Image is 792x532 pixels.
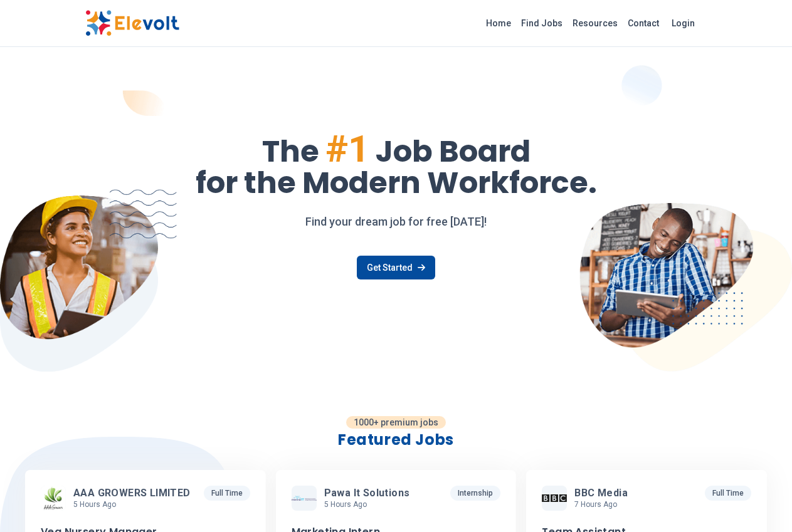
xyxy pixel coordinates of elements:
[25,430,767,450] h2: Featured Jobs
[705,486,751,501] p: Full Time
[292,496,317,501] img: Pawa It Solutions
[450,486,500,501] p: Internship
[357,256,435,279] a: Get Started
[568,13,623,33] a: Resources
[73,499,196,509] p: 5 hours ago
[623,13,664,33] a: Contact
[346,416,446,429] p: 1000+ premium jobs
[574,499,633,509] p: 7 hours ago
[85,130,707,198] h1: The Job Board for the Modern Workforce.
[325,127,369,171] span: #1
[574,487,628,499] span: BBC Media
[204,486,250,501] p: Full Time
[73,487,191,499] span: AAA GROWERS LIMITED
[41,486,66,511] img: AAA GROWERS LIMITED
[664,11,702,36] a: Login
[324,499,415,509] p: 5 hours ago
[542,494,567,501] img: BBC Media
[85,10,179,36] img: Elevolt
[481,13,516,33] a: Home
[85,213,707,231] p: Find your dream job for free [DATE]!
[324,487,410,499] span: Pawa It Solutions
[516,13,568,33] a: Find Jobs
